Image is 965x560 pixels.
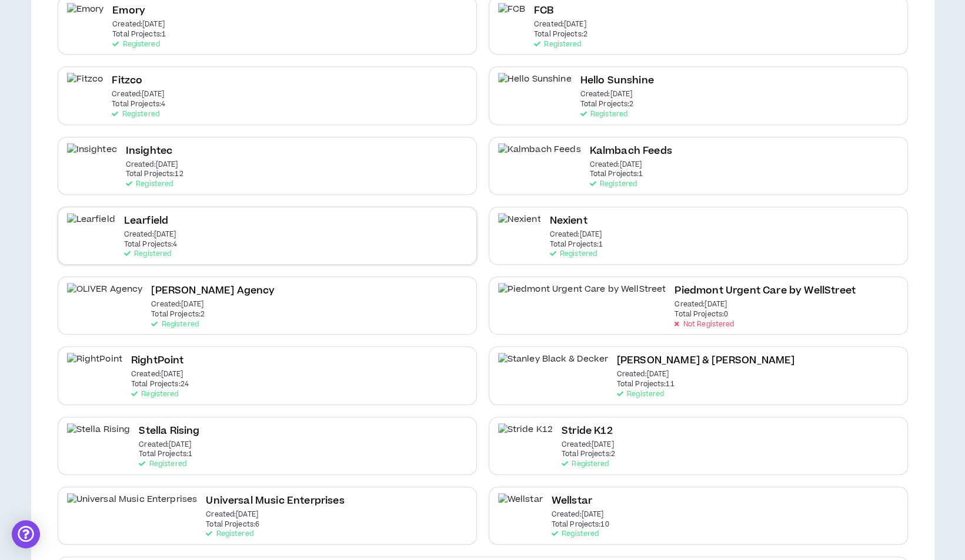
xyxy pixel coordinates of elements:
[126,180,173,188] p: Registered
[131,380,189,389] p: Total Projects: 24
[67,73,103,99] img: Fitzco
[112,73,142,89] h2: Fitzco
[12,520,40,548] div: Open Intercom Messenger
[498,3,525,29] img: FCB
[151,301,203,309] p: Created: [DATE]
[139,441,191,449] p: Created: [DATE]
[562,423,613,439] h2: Stride K12
[131,390,178,399] p: Registered
[498,493,543,519] img: Wellstar
[675,283,855,299] h2: Piedmont Urgent Care by WellStreet
[67,3,104,29] img: Emory
[580,73,653,89] h2: Hello Sunshine
[206,521,259,529] p: Total Projects: 6
[562,460,609,468] p: Registered
[498,353,608,379] img: Stanley Black & Decker
[124,231,176,239] p: Created: [DATE]
[206,511,258,519] p: Created: [DATE]
[562,450,615,458] p: Total Projects: 2
[617,390,664,399] p: Registered
[675,321,734,329] p: Not Registered
[131,370,183,379] p: Created: [DATE]
[112,3,145,19] h2: Emory
[206,493,344,509] h2: Universal Music Enterprises
[139,460,186,468] p: Registered
[498,423,553,450] img: Stride K12
[498,73,572,99] img: Hello Sunshine
[139,450,192,458] p: Total Projects: 1
[549,241,603,249] p: Total Projects: 1
[126,161,178,169] p: Created: [DATE]
[589,143,672,159] h2: Kalmbach Feeds
[151,311,205,319] p: Total Projects: 2
[549,213,587,229] h2: Nexient
[617,370,669,379] p: Created: [DATE]
[580,110,627,119] p: Registered
[549,250,596,258] p: Registered
[589,161,642,169] p: Created: [DATE]
[617,380,675,389] p: Total Projects: 11
[534,3,553,19] h2: FCB
[589,180,636,188] p: Registered
[112,41,159,49] p: Registered
[589,170,643,178] p: Total Projects: 1
[112,21,165,29] p: Created: [DATE]
[67,353,122,379] img: RightPoint
[124,213,168,229] h2: Learfield
[67,423,131,450] img: Stella Rising
[534,31,587,39] p: Total Projects: 2
[206,530,253,538] p: Registered
[151,283,275,299] h2: [PERSON_NAME] Agency
[126,170,183,178] p: Total Projects: 12
[498,143,581,170] img: Kalmbach Feeds
[139,423,199,439] h2: Stella Rising
[552,521,609,529] p: Total Projects: 10
[580,90,632,99] p: Created: [DATE]
[112,90,164,99] p: Created: [DATE]
[617,353,795,369] h2: [PERSON_NAME] & [PERSON_NAME]
[580,100,633,109] p: Total Projects: 2
[498,213,541,239] img: Nexient
[534,21,586,29] p: Created: [DATE]
[675,311,728,319] p: Total Projects: 0
[67,493,198,519] img: Universal Music Enterprises
[126,143,172,159] h2: Insightec
[112,110,159,119] p: Registered
[562,441,614,449] p: Created: [DATE]
[67,283,143,309] img: OLIVER Agency
[67,213,115,239] img: Learfield
[552,530,599,538] p: Registered
[498,283,666,309] img: Piedmont Urgent Care by WellStreet
[552,511,604,519] p: Created: [DATE]
[124,250,171,258] p: Registered
[67,143,117,170] img: Insightec
[131,353,184,369] h2: RightPoint
[124,241,178,249] p: Total Projects: 4
[112,31,166,39] p: Total Projects: 1
[552,493,592,509] h2: Wellstar
[675,301,727,309] p: Created: [DATE]
[534,41,581,49] p: Registered
[151,321,198,329] p: Registered
[112,100,165,109] p: Total Projects: 4
[549,231,602,239] p: Created: [DATE]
